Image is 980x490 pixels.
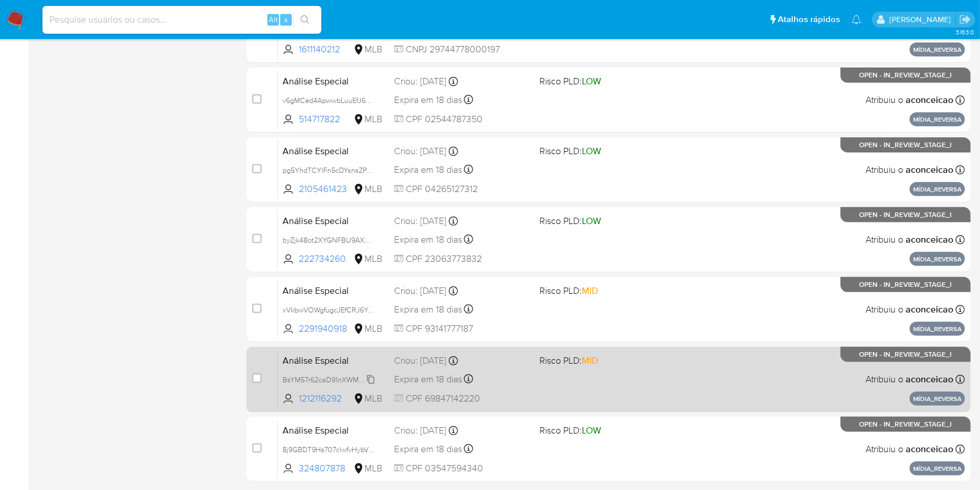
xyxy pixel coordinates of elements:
input: Pesquise usuários ou casos... [42,12,321,27]
span: s [284,14,288,25]
a: Notificações [852,15,861,24]
p: ana.conceicao@mercadolivre.com [889,14,955,25]
span: Alt [269,14,278,25]
span: Atalhos rápidos [778,13,840,26]
span: 3.163.0 [956,27,974,37]
button: search-icon [293,12,317,28]
a: Sair [959,13,971,26]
